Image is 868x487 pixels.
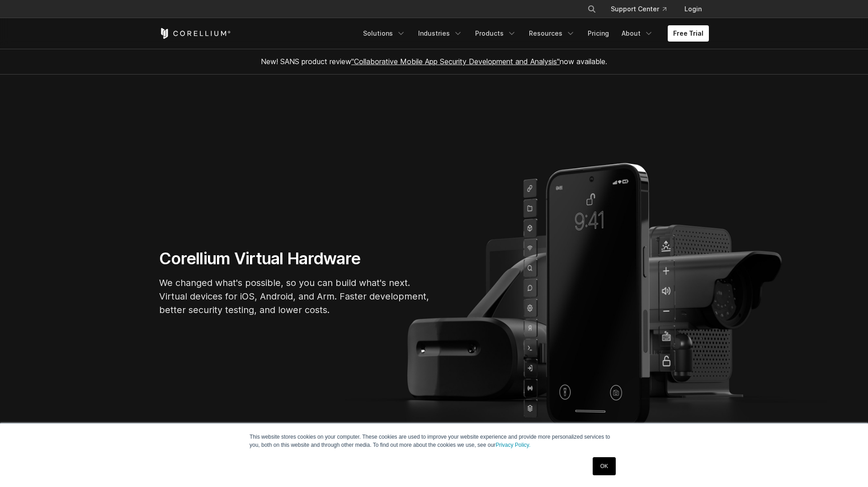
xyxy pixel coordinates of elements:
button: Search [584,1,600,17]
a: Privacy Policy. [495,442,530,448]
a: Login [677,1,709,17]
a: Corellium Home [159,28,231,39]
a: Solutions [358,25,411,42]
a: "Collaborative Mobile App Security Development and Analysis" [351,57,560,66]
h1: Corellium Virtual Hardware [159,248,430,269]
a: Support Center [604,1,674,17]
a: OK [593,457,616,475]
a: Free Trial [668,25,709,42]
a: Pricing [582,25,614,42]
a: About [616,25,659,42]
div: Navigation Menu [576,1,709,17]
p: We changed what's possible, so you can build what's next. Virtual devices for iOS, Android, and A... [159,276,430,317]
div: Navigation Menu [358,25,709,42]
a: Products [470,25,522,42]
a: Industries [413,25,468,42]
span: New! SANS product review now available. [261,57,607,66]
p: This website stores cookies on your computer. These cookies are used to improve your website expe... [250,433,618,449]
a: Resources [524,25,580,42]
